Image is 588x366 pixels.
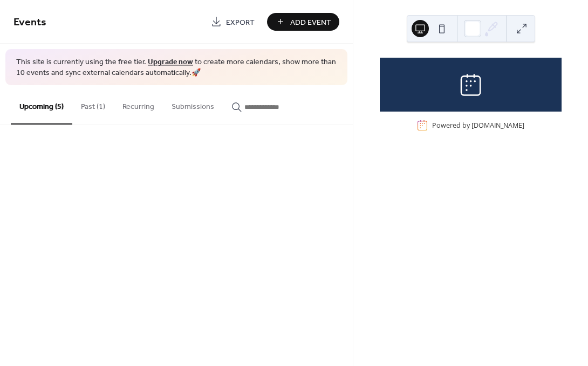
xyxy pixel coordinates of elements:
[11,85,72,125] button: Upcoming (5)
[432,121,524,130] div: Powered by
[13,12,46,33] span: Events
[267,13,339,31] button: Add Event
[148,55,193,70] a: Upgrade now
[114,85,163,123] button: Recurring
[471,121,524,130] a: [DOMAIN_NAME]
[16,57,337,78] span: This site is currently using the free tier. to create more calendars, show more than 10 events an...
[290,17,331,28] span: Add Event
[226,17,255,28] span: Export
[72,85,114,123] button: Past (1)
[163,85,223,123] button: Submissions
[203,13,263,31] a: Export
